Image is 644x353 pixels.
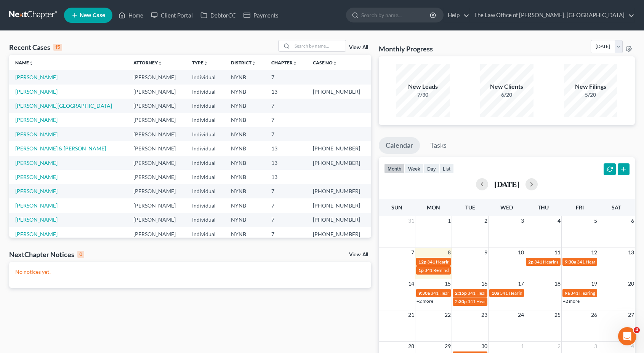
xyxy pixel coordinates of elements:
button: day [424,163,439,174]
a: Home [115,8,147,22]
button: week [405,163,424,174]
a: [PERSON_NAME] [15,231,58,237]
button: list [439,163,454,174]
span: New Case [80,13,105,18]
a: [PERSON_NAME] [15,188,58,194]
i: unfold_more [293,61,297,65]
td: NYNB [225,213,265,227]
td: NYNB [225,198,265,212]
span: 12p [418,259,426,265]
span: 7 [410,248,415,257]
span: 13 [627,248,635,257]
span: 29 [444,342,452,351]
td: 13 [265,85,306,99]
span: 12 [590,248,598,257]
i: unfold_more [29,61,34,65]
td: Individual [186,70,225,84]
td: [PHONE_NUMBER] [307,156,371,170]
a: [PERSON_NAME] [15,131,58,137]
td: [PERSON_NAME] [127,184,186,198]
span: 22 [444,310,452,319]
h2: [DATE] [494,180,519,188]
td: [PERSON_NAME] [127,227,186,241]
a: Districtunfold_more [231,60,256,65]
td: NYNB [225,127,265,141]
span: 24 [517,310,525,319]
span: Tue [465,204,475,211]
a: Chapterunfold_more [271,60,297,65]
span: 28 [407,342,415,351]
a: [PERSON_NAME] & [PERSON_NAME] [15,145,106,152]
a: View All [349,45,368,50]
a: Case Nounfold_more [313,60,337,65]
a: [PERSON_NAME] [15,117,58,123]
td: 7 [265,127,306,141]
td: NYNB [225,113,265,127]
span: 1p [418,267,424,273]
td: 7 [265,113,306,127]
td: Individual [186,170,225,184]
span: 14 [407,279,415,288]
span: 1 [520,342,525,351]
td: [PHONE_NUMBER] [307,85,371,99]
span: 26 [590,310,598,319]
span: 1 [447,216,452,225]
span: 3 [593,342,598,351]
td: Individual [186,227,225,241]
span: 9 [484,248,488,257]
span: 21 [407,310,415,319]
a: [PERSON_NAME] [15,160,58,166]
span: 3 [520,216,525,225]
a: Calendar [379,137,420,154]
td: Individual [186,184,225,198]
td: [PERSON_NAME] [127,170,186,184]
span: 23 [481,310,488,319]
td: [PERSON_NAME] [127,99,186,113]
td: NYNB [225,141,265,155]
td: [PHONE_NUMBER] [307,141,371,155]
h3: Monthly Progress [379,44,433,53]
span: 9:30a [418,290,430,296]
td: NYNB [225,99,265,113]
i: unfold_more [252,61,256,65]
td: Individual [186,127,225,141]
span: 4 [557,216,561,225]
td: 7 [265,198,306,212]
td: Individual [186,99,225,113]
span: Sun [391,204,402,211]
span: 9:30a [565,259,576,265]
td: NYNB [225,227,265,241]
td: [PERSON_NAME] [127,113,186,127]
td: 7 [265,227,306,241]
span: 2:30p [455,299,467,304]
td: [PERSON_NAME] [127,213,186,227]
span: 341 Hearing for [PERSON_NAME] [468,299,536,304]
td: [PERSON_NAME] [127,85,186,99]
a: Tasks [423,137,453,154]
span: Thu [538,204,549,211]
div: NextChapter Notices [9,250,84,259]
td: [PERSON_NAME] [127,141,186,155]
div: 6/20 [480,91,533,99]
td: [PERSON_NAME] [127,127,186,141]
td: NYNB [225,170,265,184]
a: +2 more [417,298,433,304]
span: 4 [630,342,635,351]
span: 9a [565,290,570,296]
div: New Leads [396,82,450,91]
a: [PERSON_NAME] [15,202,58,209]
span: 11 [554,248,561,257]
span: 4 [634,327,640,333]
td: NYNB [225,85,265,99]
a: Client Portal [147,8,197,22]
i: unfold_more [158,61,162,65]
td: 13 [265,156,306,170]
td: [PHONE_NUMBER] [307,227,371,241]
td: Individual [186,113,225,127]
td: 7 [265,213,306,227]
a: View All [349,252,368,257]
span: Wed [500,204,513,211]
span: 27 [627,310,635,319]
td: 13 [265,170,306,184]
td: [PERSON_NAME] [127,156,186,170]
